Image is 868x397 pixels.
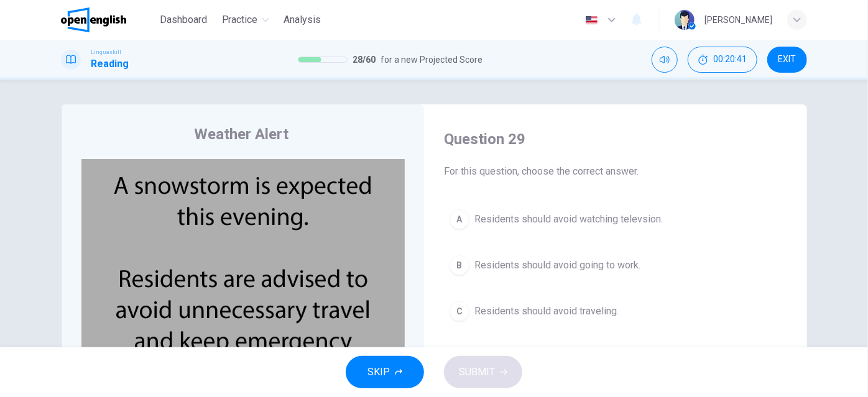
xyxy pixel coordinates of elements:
span: Dashboard [160,12,207,27]
span: Residents should avoid traveling. [474,304,619,319]
div: B [450,255,469,275]
span: 28 / 60 [353,52,376,67]
span: 00:20:41 [713,55,747,65]
h4: Weather Alert [194,124,289,144]
span: Residents should avoid watching televsion. [474,212,663,227]
button: 00:20:41 [688,47,757,73]
div: Mute [652,47,678,73]
div: A [450,209,469,229]
span: Practice [222,12,258,27]
button: BResidents should avoid going to work. [444,250,787,281]
button: EXIT [767,47,807,73]
button: Practice [217,9,274,31]
button: Dashboard [155,9,212,31]
span: Linguaskill [91,48,121,57]
div: [PERSON_NAME] [704,12,772,27]
button: AResidents should avoid watching televsion. [444,204,787,235]
span: EXIT [778,55,796,65]
span: Residents should avoid going to work. [474,258,640,273]
button: SKIP [346,356,424,388]
h4: Question 29 [444,129,787,149]
button: Analysis [279,9,326,31]
span: SKIP [367,363,390,381]
span: for a new Projected Score [381,52,482,67]
h1: Reading [91,57,129,71]
button: CResidents should avoid traveling. [444,296,787,327]
img: Profile picture [675,10,695,30]
a: OpenEnglish logo [61,7,155,32]
div: Hide [688,47,757,73]
span: Analysis [284,12,321,27]
img: OpenEnglish logo [61,7,126,32]
div: C [450,301,469,321]
span: For this question, choose the correct answer. [444,164,787,179]
img: en [584,16,599,25]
